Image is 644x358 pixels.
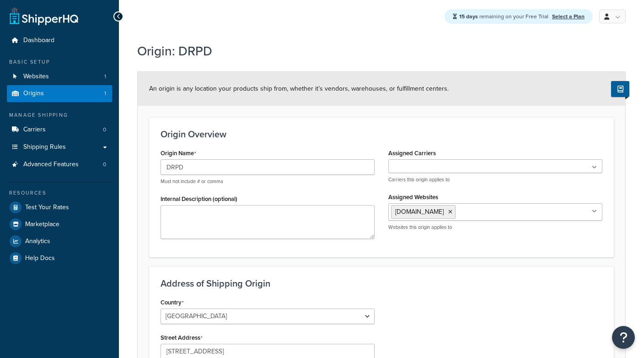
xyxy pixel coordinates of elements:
[23,90,44,98] span: Origins
[7,199,112,216] a: Test Your Rates
[552,12,585,21] a: Select a Plan
[7,233,112,250] a: Analytics
[161,299,184,306] label: Country
[23,126,46,134] span: Carriers
[23,143,66,151] span: Shipping Rules
[7,121,112,138] a: Carriers0
[161,334,203,342] label: Street Address
[7,58,112,66] div: Basic Setup
[388,176,602,183] p: Carriers this origin applies to
[25,238,50,245] span: Analytics
[25,221,59,228] span: Marketplace
[7,139,112,156] a: Shipping Rules
[7,216,112,233] a: Marketplace
[25,204,69,212] span: Test Your Rates
[388,194,438,201] label: Assigned Websites
[7,189,112,197] div: Resources
[104,90,106,98] span: 1
[7,156,112,173] a: Advanced Features0
[161,150,196,157] label: Origin Name
[161,195,237,202] label: Internal Description (optional)
[137,42,614,60] h1: Origin: DRPD
[611,81,629,97] button: Show Help Docs
[25,255,55,262] span: Help Docs
[161,129,602,139] h3: Origin Overview
[7,85,112,102] li: Origins
[7,68,112,85] li: Websites
[388,224,602,231] p: Websites this origin applies to
[395,207,444,217] span: [DOMAIN_NAME]
[7,250,112,266] a: Help Docs
[103,161,106,168] span: 0
[7,68,112,85] a: Websites1
[7,156,112,173] li: Advanced Features
[104,73,106,81] span: 1
[149,84,449,93] span: An origin is any location your products ship from, whether it’s vendors, warehouses, or fulfillme...
[459,12,550,21] span: remaining on your Free Trial
[161,178,375,185] p: Must not include # or comma
[7,85,112,102] a: Origins1
[612,326,635,349] button: Open Resource Center
[7,121,112,138] li: Carriers
[459,12,478,21] strong: 15 days
[388,150,436,157] label: Assigned Carriers
[23,37,54,44] span: Dashboard
[7,32,112,49] a: Dashboard
[23,161,79,168] span: Advanced Features
[161,278,602,288] h3: Address of Shipping Origin
[103,126,106,134] span: 0
[23,73,49,81] span: Websites
[7,111,112,119] div: Manage Shipping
